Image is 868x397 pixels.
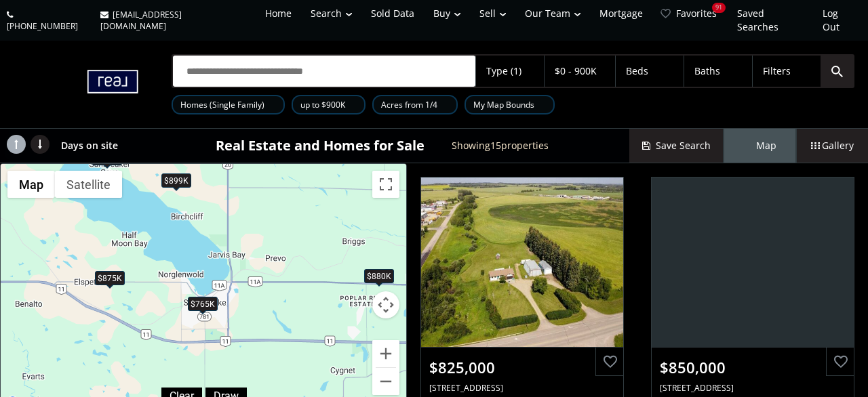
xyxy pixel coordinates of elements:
[372,95,458,114] div: Acres from 1/4
[406,337,436,352] div: $825K
[372,291,399,318] button: Map camera controls
[7,171,55,198] button: Show street map
[626,66,648,76] div: Beds
[763,66,791,76] div: Filters
[796,129,868,163] div: Gallery
[712,3,726,13] div: 91
[372,368,399,395] button: Zoom out
[95,272,125,286] div: $875K
[7,20,78,32] span: [PHONE_NUMBER]
[55,171,122,198] button: Show satellite imagery
[372,340,399,367] button: Zoom in
[811,139,854,152] span: Gallery
[486,66,521,76] div: Type (1)
[465,95,555,114] div: My Map Bounds
[629,129,724,163] button: Save Search
[555,66,597,76] div: $0 - 900K
[694,66,720,76] div: Baths
[216,136,425,155] h1: Real Estate and Homes for Sale
[429,357,615,378] div: $825,000
[452,140,549,150] h2: Showing 15 properties
[744,139,776,152] span: Map
[161,173,191,188] div: $899K
[364,269,394,283] div: $880K
[292,95,366,114] div: up to $900K
[92,151,122,165] div: $465K
[172,95,285,114] div: Homes (Single Family)
[94,2,252,39] a: [EMAIL_ADDRESS][DOMAIN_NAME]
[660,357,846,378] div: $850,000
[100,9,182,32] span: [EMAIL_ADDRESS][DOMAIN_NAME]
[54,129,128,163] div: Days on site
[660,382,846,394] div: 37557 C&E Trail, Rural Red Deer County, AB T4E 1R8
[188,297,218,311] div: $765K
[14,57,144,111] img: Logo
[372,171,399,198] button: Toggle fullscreen view
[429,382,615,394] div: 38310 Highway 596, Rural Red Deer County, AB T4E 1T3
[724,129,796,163] div: Map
